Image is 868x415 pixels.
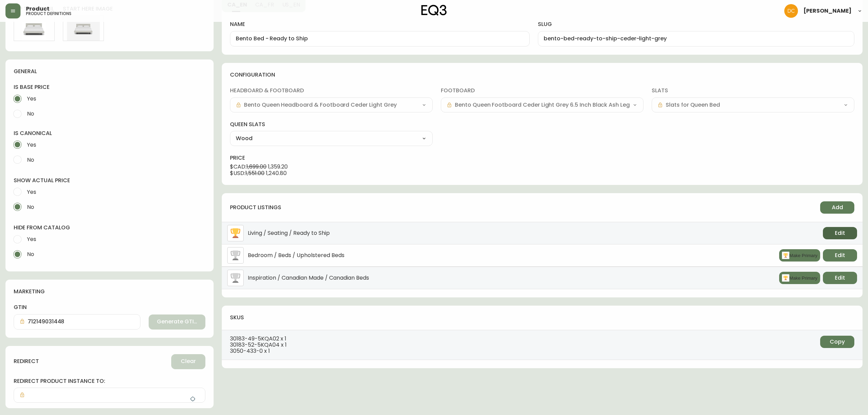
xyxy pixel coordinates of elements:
[835,252,845,259] span: Edit
[27,251,34,258] span: No
[835,274,845,282] span: Edit
[27,141,36,148] span: Yes
[230,21,530,28] label: name
[823,249,857,262] button: Edit
[784,4,798,18] img: 7eb451d6983258353faa3212700b340b
[27,188,36,196] span: Yes
[14,288,200,295] h4: marketing
[820,201,854,214] button: Add
[230,71,849,79] h4: configuration
[830,338,845,346] span: Copy
[803,8,852,14] span: [PERSON_NAME]
[230,87,433,94] label: headboard & footboard
[820,336,854,348] button: Copy
[14,377,205,385] label: redirect product instance to:
[27,95,36,102] span: Yes
[652,87,854,94] label: slats
[244,275,369,281] span: Inspiration / Canadian Made / Canadian Beds
[421,5,447,16] img: logo
[245,169,265,177] span: 1,551.00
[230,146,854,164] h4: price
[779,249,820,262] button: Make Primary
[27,156,34,163] span: No
[267,163,288,171] span: 1,359.20
[14,83,205,91] h4: is base price
[823,272,857,284] button: Edit
[14,224,205,231] h4: hide from catalog
[441,87,643,94] label: footboard
[27,236,36,243] span: Yes
[779,272,820,284] button: Make Primary
[230,348,287,354] span: 3050-433-0 x 1
[230,204,815,211] h4: product listings
[230,169,245,177] span: $ USD :
[832,204,843,211] span: Add
[244,102,419,108] input: Select
[230,163,246,171] span: $ CAD :
[26,6,50,12] span: Product
[14,358,166,365] h4: redirect
[230,121,433,128] label: queen slats
[27,203,34,211] span: No
[27,110,34,117] span: No
[14,130,205,137] h4: is canonical
[230,314,849,321] h4: skus
[455,102,629,108] input: Select
[244,230,330,236] span: Living / Seating / Ready to Ship
[14,177,205,184] h4: show actual price
[246,163,267,171] span: 1,699.00
[230,336,287,342] span: 30183-49-5KQA02 x 1
[835,229,845,237] span: Edit
[538,21,854,28] label: slug
[823,227,857,239] button: Edit
[666,102,840,108] input: Select
[14,304,140,311] label: gtin
[26,12,71,16] h5: product definitions
[265,169,287,177] span: 1,240.80
[230,342,287,348] span: 30183-52-5KQA04 x 1
[244,252,344,258] span: Bedroom / Beds / Upholstered Beds
[14,68,200,75] h4: general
